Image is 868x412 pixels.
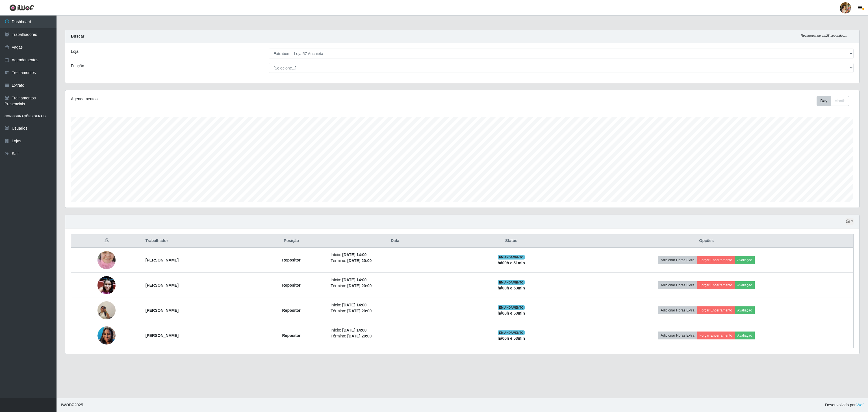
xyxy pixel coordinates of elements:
label: Loja [71,49,78,55]
li: Início: [331,252,459,258]
strong: [PERSON_NAME] [146,333,179,338]
time: [DATE] 14:00 [342,278,366,282]
li: Término: [331,333,459,339]
a: iWof [856,403,863,407]
strong: Buscar [71,34,84,38]
strong: Repositor [282,258,300,262]
li: Início: [331,277,459,283]
time: [DATE] 14:00 [342,252,366,257]
button: Avaliação [735,256,755,264]
li: Início: [331,327,459,333]
strong: Repositor [282,333,300,338]
button: Forçar Encerramento [697,306,735,314]
button: Forçar Encerramento [697,281,735,289]
time: [DATE] 20:00 [347,284,372,288]
time: [DATE] 20:00 [347,309,372,313]
th: Trabalhador [142,234,256,248]
button: Avaliação [735,281,755,289]
strong: Repositor [282,308,300,313]
div: Agendamentos [71,96,392,102]
div: Toolbar with button groups [817,96,854,106]
button: Forçar Encerramento [697,256,735,264]
span: IWOF [61,403,71,407]
i: Recarregando em 28 segundos... [801,34,847,37]
span: EM ANDAMENTO [498,330,525,335]
time: [DATE] 20:00 [347,258,372,263]
strong: há 00 h e 53 min [498,286,525,290]
strong: [PERSON_NAME] [146,308,179,313]
button: Avaliação [735,332,755,339]
button: Day [817,96,831,106]
button: Adicionar Horas Extra [658,332,697,339]
li: Término: [331,308,459,314]
span: Desenvolvido por [825,402,863,408]
li: Término: [331,258,459,264]
strong: há 00 h e 51 min [498,261,525,265]
time: [DATE] 14:00 [342,328,366,332]
th: Data [327,234,463,248]
img: 1753380554375.jpeg [97,244,116,276]
span: EM ANDAMENTO [498,280,525,285]
label: Função [71,63,84,69]
span: © 2025 . [61,402,84,408]
button: Adicionar Horas Extra [658,306,697,314]
span: EM ANDAMENTO [498,255,525,260]
th: Opções [560,234,854,248]
button: Month [831,96,849,106]
th: Status [463,234,559,248]
strong: [PERSON_NAME] [146,258,179,262]
strong: Repositor [282,283,300,287]
button: Forçar Encerramento [697,332,735,339]
button: Adicionar Horas Extra [658,281,697,289]
img: 1754308708581.jpeg [97,319,116,352]
strong: há 00 h e 53 min [498,311,525,315]
time: [DATE] 14:00 [342,303,366,307]
div: First group [817,96,849,106]
strong: [PERSON_NAME] [146,283,179,287]
li: Término: [331,283,459,289]
img: 1754244440146.jpeg [97,294,116,326]
span: EM ANDAMENTO [498,305,525,310]
th: Posição [255,234,327,248]
button: Adicionar Horas Extra [658,256,697,264]
li: Início: [331,302,459,308]
img: CoreUI Logo [9,4,34,11]
strong: há 00 h e 53 min [498,336,525,341]
img: 1754082029820.jpeg [97,276,116,294]
button: Avaliação [735,306,755,314]
time: [DATE] 20:00 [347,334,372,338]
